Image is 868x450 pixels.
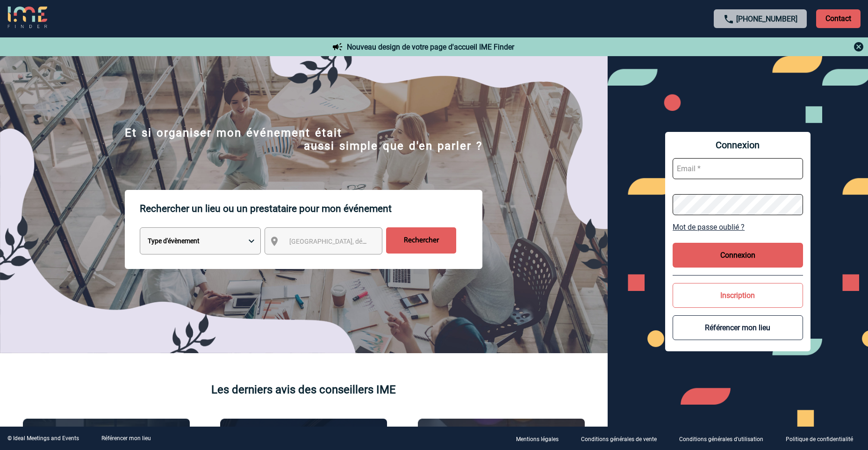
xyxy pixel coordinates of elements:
button: Connexion [673,243,803,268]
img: call-24-px.png [723,14,734,25]
p: Politique de confidentialité [786,436,853,443]
p: Conditions générales d'utilisation [679,436,763,443]
a: Conditions générales d'utilisation [672,434,778,443]
a: Référencer mon lieu [101,435,151,442]
button: Référencer mon lieu [673,315,803,340]
span: [GEOGRAPHIC_DATA], département, région... [289,238,419,245]
a: Mentions légales [509,434,574,443]
p: Contact [816,9,861,28]
a: Mot de passe oublié ? [673,223,803,232]
input: Rechercher [386,227,456,254]
a: Conditions générales de vente [574,434,672,443]
input: Email * [673,158,803,179]
a: Politique de confidentialité [778,434,868,443]
div: © Ideal Meetings and Events [7,435,79,442]
button: Inscription [673,283,803,308]
p: Mentions légales [516,436,559,443]
p: Conditions générales de vente [581,436,657,443]
p: Rechercher un lieu ou un prestataire pour mon événement [140,190,482,227]
span: Connexion [673,139,803,151]
a: [PHONE_NUMBER] [736,15,797,23]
